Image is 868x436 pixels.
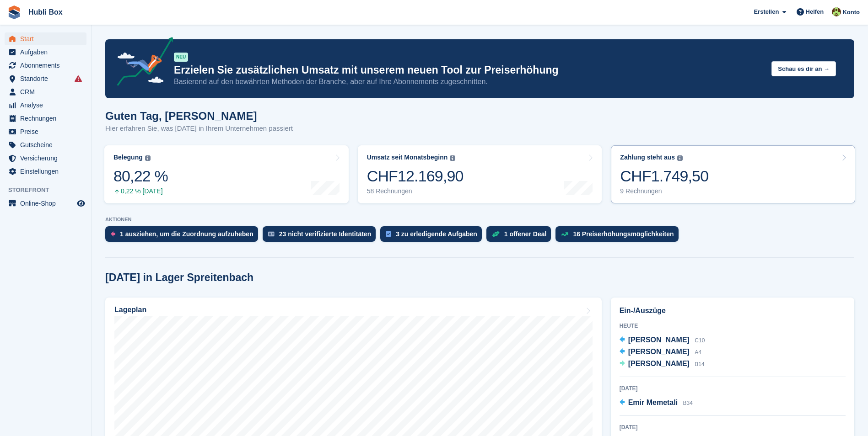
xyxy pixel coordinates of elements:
p: Hier erfahren Sie, was [DATE] in Ihrem Unternehmen passiert [105,123,293,134]
a: Hubli Box [25,5,66,20]
span: Einstellungen [20,165,75,178]
a: 1 offener Deal [486,226,556,246]
a: menu [5,85,86,98]
span: Erstellen [754,7,779,16]
span: A4 [695,349,701,356]
a: [PERSON_NAME] C10 [620,335,705,346]
span: [PERSON_NAME] [628,360,690,367]
div: Zahlung steht aus [620,154,675,161]
img: stora-icon-8386f47178a22dfd0bd8f6a31ec36ba5ce8667c1dd55bd0f319d3a0aa187defe.svg [7,5,21,19]
div: 58 Rechnungen [367,187,464,195]
img: Luca Space4you [832,7,841,16]
div: Umsatz seit Monatsbeginn [367,154,448,161]
img: price_increase_opportunities-93ffe204e8149a01c8c9dc8f82e8f89637d9d84a8eef4429ea346261dce0b2c0.svg [561,232,568,236]
span: [PERSON_NAME] [628,348,690,356]
div: 16 Preiserhöhungsmöglichkeiten [573,230,674,238]
a: 3 zu erledigende Aufgaben [380,226,486,246]
div: CHF12.169,90 [367,167,464,186]
div: 1 offener Deal [504,230,547,238]
span: Online-Shop [20,197,75,210]
img: price-adjustments-announcement-icon-8257ccfd72463d97f412b2fc003d46551f7dbcb40ab6d574587a9cd5c0d94... [109,37,173,89]
a: 23 nicht verifizierte Identitäten [263,226,381,246]
h2: Lageplan [114,306,146,314]
span: Start [20,32,75,45]
div: NEU [174,53,188,62]
span: B14 [695,361,704,367]
span: Aufgaben [20,46,75,58]
img: icon-info-grey-7440780725fd019a000dd9b08b2336e03edf1995a4989e88bcd33f0948082b44.svg [145,155,151,161]
p: Basierend auf den bewährten Methoden der Branche, aber auf Ihre Abonnements zugeschnitten. [174,77,764,87]
a: menu [5,72,86,85]
a: menu [5,125,86,138]
div: 80,22 % [113,167,168,186]
img: icon-info-grey-7440780725fd019a000dd9b08b2336e03edf1995a4989e88bcd33f0948082b44.svg [677,155,683,161]
h2: Ein-/Auszüge [620,305,846,316]
p: AKTIONEN [105,217,854,223]
span: C10 [695,337,705,344]
div: Heute [620,322,846,330]
a: Emir Memetali B34 [620,397,693,409]
a: Vorschau-Shop [75,198,86,209]
a: menu [5,32,86,45]
span: Versicherung [20,152,75,165]
button: Schau es dir an → [771,61,836,76]
span: Preise [20,125,75,138]
a: 16 Preiserhöhungsmöglichkeiten [555,226,683,246]
div: CHF1.749,50 [620,167,708,186]
a: menu [5,152,86,165]
a: menu [5,138,86,151]
div: 3 zu erledigende Aufgaben [396,230,477,238]
span: Abonnements [20,59,75,72]
img: deal-1b604bf984904fb50ccaf53a9ad4b4a5d6e5aea283cecdc64d6e3604feb123c2.svg [492,231,500,237]
span: Storefront [8,186,91,195]
div: 23 nicht verifizierte Identitäten [279,230,372,238]
span: Analyse [20,99,75,112]
h1: Guten Tag, [PERSON_NAME] [105,110,293,122]
span: [PERSON_NAME] [628,336,690,344]
span: B34 [683,400,693,406]
img: move_outs_to_deallocate_icon-f764333ba52eb49d3ac5e1228854f67142a1ed5810a6f6cc68b1a99e826820c5.svg [111,231,115,237]
div: [DATE] [620,384,846,393]
a: Zahlung steht aus CHF1.749,50 9 Rechnungen [611,145,855,203]
div: Belegung [113,154,143,161]
div: 1 ausziehen, um die Zuordnung aufzuheben [120,230,253,238]
a: menu [5,46,86,58]
div: [DATE] [620,423,846,431]
a: menu [5,99,86,112]
a: [PERSON_NAME] A4 [620,346,701,358]
span: CRM [20,85,75,98]
i: Es sind Fehler bei der Synchronisierung von Smart-Einträgen aufgetreten [75,75,82,82]
span: Emir Memetali [628,399,678,406]
span: Standorte [20,72,75,85]
a: 1 ausziehen, um die Zuordnung aufzuheben [105,226,263,246]
a: Umsatz seit Monatsbeginn CHF12.169,90 58 Rechnungen [358,145,602,203]
h2: [DATE] in Lager Spreitenbach [105,271,253,284]
a: [PERSON_NAME] B14 [620,358,705,370]
div: 0,22 % [DATE] [113,187,168,195]
img: icon-info-grey-7440780725fd019a000dd9b08b2336e03edf1995a4989e88bcd33f0948082b44.svg [450,155,455,161]
span: Konto [842,8,860,17]
span: Helfen [806,7,824,16]
span: Rechnungen [20,112,75,125]
img: task-75834270c22a3079a89374b754ae025e5fb1db73e45f91037f5363f120a921f8.svg [386,231,391,237]
a: Speisekarte [5,197,86,210]
div: 9 Rechnungen [620,187,708,195]
a: menu [5,112,86,125]
a: menu [5,59,86,72]
a: Belegung 80,22 % 0,22 % [DATE] [104,145,349,203]
p: Erzielen Sie zusätzlichen Umsatz mit unserem neuen Tool zur Preiserhöhung [174,64,764,77]
span: Gutscheine [20,138,75,151]
a: menu [5,165,86,178]
img: verify_identity-adf6edd0f0f0b5bbfe63781bf79b02c33cf7c696d77639b501bdc392416b5a36.svg [268,231,275,237]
